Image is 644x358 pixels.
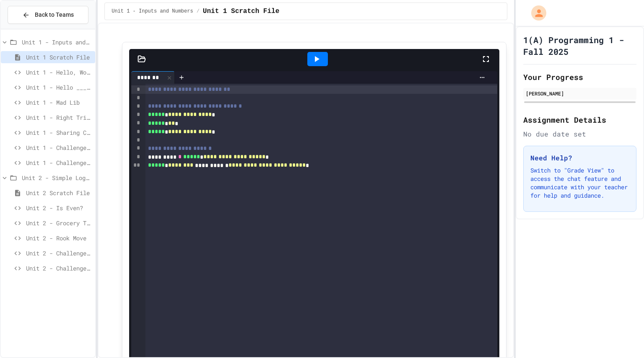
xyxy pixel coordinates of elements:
div: [PERSON_NAME] [526,90,634,97]
h2: Assignment Details [523,114,636,126]
span: Unit 1 - Hello _____ [26,83,92,92]
span: Unit 2 - Challenge Project - Type of Triangle [26,249,92,258]
span: Unit 1 - Challenge Project - Ancient Pyramid [26,158,92,167]
h3: Need Help? [530,153,629,163]
span: / [197,8,200,15]
span: Back to Teams [35,10,74,19]
div: My Account [522,3,548,23]
span: Unit 1 Scratch File [26,53,92,62]
span: Unit 1 - Inputs and Numbers [112,8,193,15]
h2: Your Progress [523,71,636,83]
span: Unit 1 - Challenge Project - Cat Years Calculator [26,143,92,152]
h1: 1(A) Programming 1 - Fall 2025 [523,34,636,57]
span: Unit 1 - Right Triangle Calculator [26,113,92,122]
span: Unit 1 - Inputs and Numbers [22,38,92,46]
button: Back to Teams [8,6,88,24]
span: Unit 2 - Challenge Project - Colors on Chessboard [26,264,92,273]
div: No due date set [523,129,636,139]
span: Unit 1 - Sharing Cookies [26,128,92,137]
span: Unit 1 Scratch File [203,6,279,16]
span: Unit 2 Scratch File [26,188,92,197]
span: Unit 1 - Hello, World! [26,68,92,77]
span: Unit 2 - Rook Move [26,234,92,242]
span: Unit 2 - Is Even? [26,203,92,212]
span: Unit 2 - Simple Logic [22,173,92,182]
p: Switch to "Grade View" to access the chat feature and communicate with your teacher for help and ... [530,166,629,200]
span: Unit 2 - Grocery Tracker [26,219,92,227]
span: Unit 1 - Mad Lib [26,98,92,107]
